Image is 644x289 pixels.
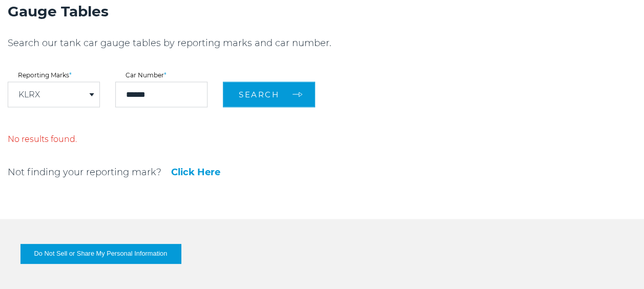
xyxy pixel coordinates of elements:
button: Search arrow arrow [223,81,315,107]
a: KLRX [18,90,40,98]
a: Click Here [171,167,220,176]
h2: Gauge Tables [8,2,476,21]
label: Car Number [115,72,207,78]
button: Do Not Sell or Share My Personal Information [20,244,181,263]
span: Search [239,89,279,99]
p: Not finding your reporting mark? [8,166,161,178]
p: Search our tank car gauge tables by reporting marks and car number. [8,36,476,49]
p: No results found. [8,133,151,145]
label: Reporting Marks [8,72,100,78]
